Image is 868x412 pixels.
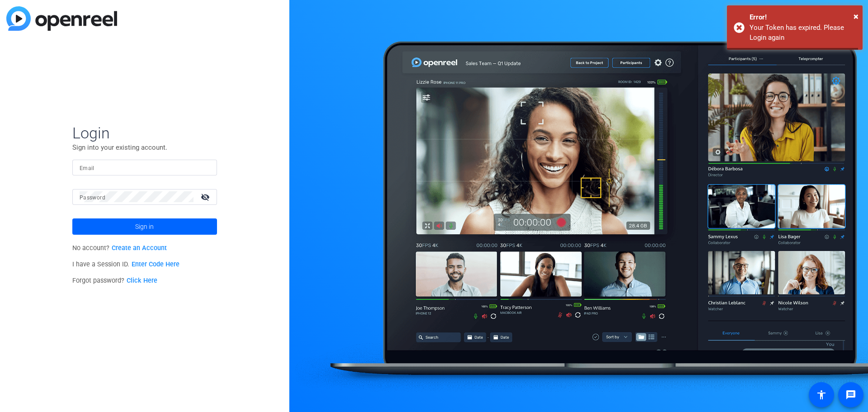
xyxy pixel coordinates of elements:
span: Forgot password? [72,277,157,284]
span: Sign in [135,215,154,238]
mat-icon: message [845,389,856,400]
mat-icon: accessibility [816,389,827,400]
span: No account? [72,244,167,252]
p: Sign into your existing account. [72,142,217,152]
span: Login [72,123,217,142]
mat-label: Email [80,165,94,171]
a: Enter Code Here [132,260,179,268]
button: Close [854,9,859,23]
span: × [854,11,859,22]
mat-label: Password [80,194,105,201]
mat-icon: visibility_off [195,190,217,204]
a: Click Here [127,277,157,284]
button: Sign in [72,218,217,235]
div: Your Token has expired. Please Login again [750,23,856,43]
a: Create an Account [112,244,167,252]
span: I have a Session ID. [72,260,179,268]
input: Enter Email Address [80,162,210,173]
img: blue-gradient.svg [6,6,117,31]
div: Error! [750,12,856,23]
